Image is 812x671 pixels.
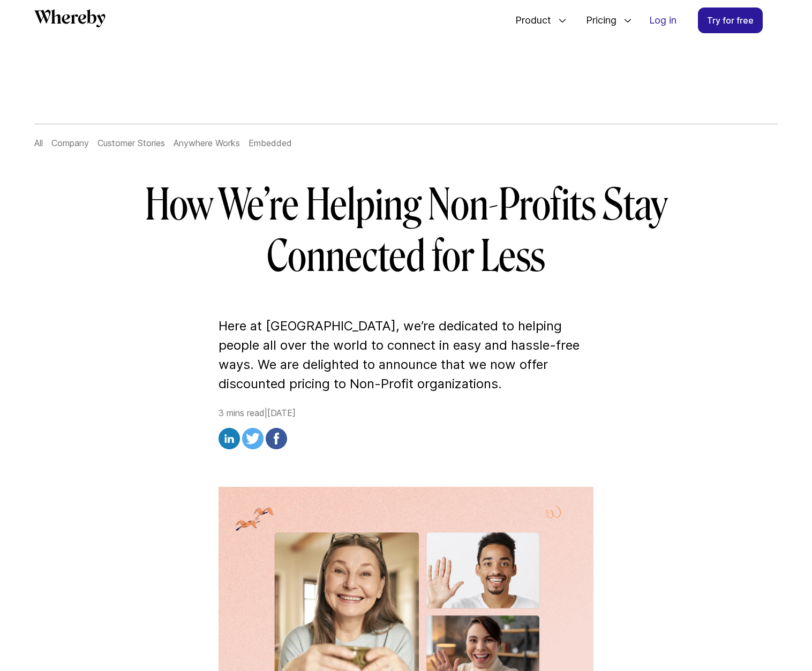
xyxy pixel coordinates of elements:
p: Here at [GEOGRAPHIC_DATA], we’re dedicated to helping people all over the world to connect in eas... [219,316,593,394]
a: Embedded [249,138,292,148]
a: Anywhere Works [174,138,240,148]
a: Customer Stories [97,138,165,148]
img: linkedin [219,428,240,449]
div: 3 mins read | [DATE] [219,406,593,453]
a: Whereby [34,9,106,31]
a: Try for free [698,7,763,33]
img: facebook [266,428,287,449]
img: twitter [242,428,264,449]
svg: Whereby [34,9,106,27]
span: Pricing [575,3,619,38]
h1: How We’re Helping Non-Profits Stay Connected for Less [97,179,715,282]
a: All [34,138,43,148]
span: Product [505,3,554,38]
a: Company [51,138,89,148]
a: Log in [641,8,685,33]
